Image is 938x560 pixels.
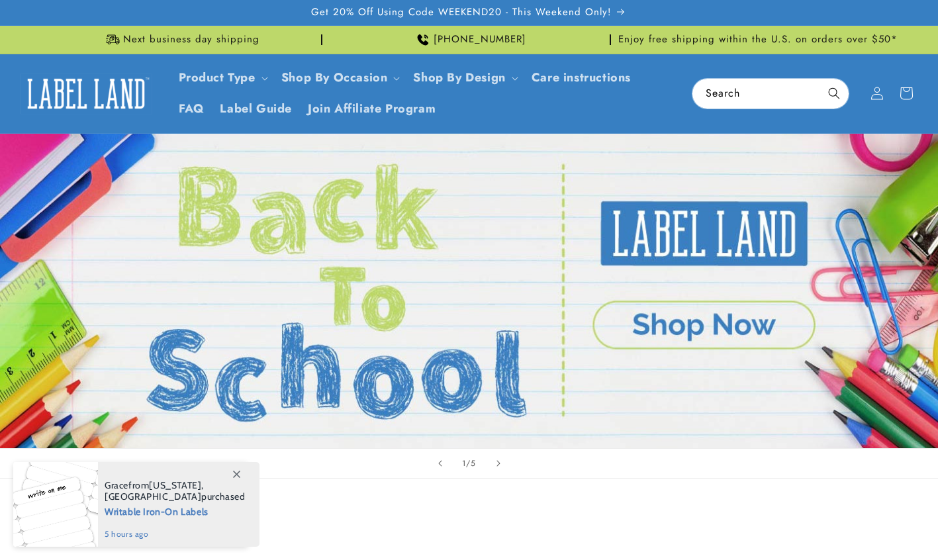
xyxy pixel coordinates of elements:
[171,62,273,93] summary: Product Type
[616,26,900,54] div: Announcement
[466,457,471,470] span: /
[220,101,292,117] span: Label Guide
[405,62,523,93] summary: Shop By Design
[171,93,212,124] a: FAQ
[123,33,259,46] span: Next business day shipping
[39,26,322,54] div: Announcement
[179,69,256,86] a: Product Type
[434,33,526,46] span: [PHONE_NUMBER]
[484,449,513,478] button: Next slide
[149,479,201,491] span: [US_STATE]
[308,101,436,117] span: Join Affiliate Program
[281,70,388,85] span: Shop By Occasion
[179,101,205,117] span: FAQ
[105,480,246,502] span: from , purchased
[105,490,201,502] span: [GEOGRAPHIC_DATA]
[20,73,152,114] img: Label Land
[413,69,505,86] a: Shop By Design
[462,457,466,470] span: 1
[300,93,444,124] a: Join Affiliate Program
[273,62,406,93] summary: Shop By Occasion
[311,6,612,19] span: Get 20% Off Using Code WEEKEND20 - This Weekend Only!
[524,62,639,93] a: Care instructions
[39,508,900,528] h2: Best sellers
[471,457,476,470] span: 5
[426,449,455,478] button: Previous slide
[820,79,849,108] button: Search
[15,68,158,119] a: Label Land
[328,26,611,54] div: Announcement
[532,70,631,85] span: Care instructions
[105,479,128,491] span: Grace
[618,33,898,46] span: Enjoy free shipping within the U.S. on orders over $50*
[212,93,300,124] a: Label Guide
